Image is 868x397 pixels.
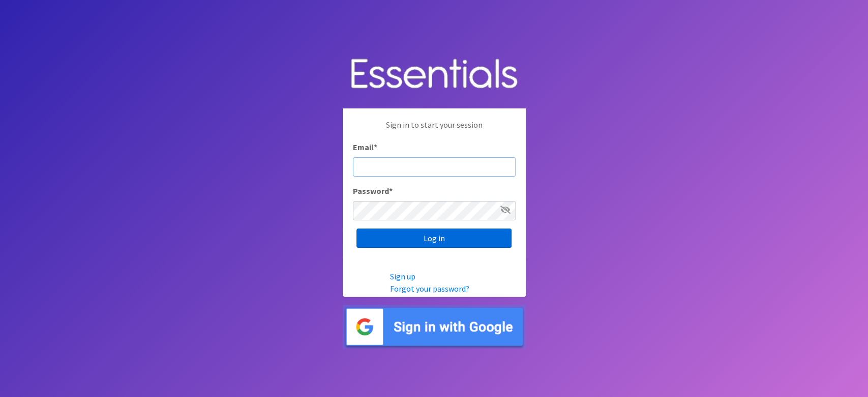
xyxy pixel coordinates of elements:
[353,119,516,141] p: Sign in to start your session
[353,141,377,153] label: Email
[390,283,469,294] a: Forgot your password?
[356,229,512,248] input: Log in
[374,142,377,152] abbr: required
[390,271,415,281] a: Sign up
[343,48,526,101] img: Human Essentials
[343,305,526,349] img: Sign in with Google
[353,185,393,197] label: Password
[389,186,393,196] abbr: required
